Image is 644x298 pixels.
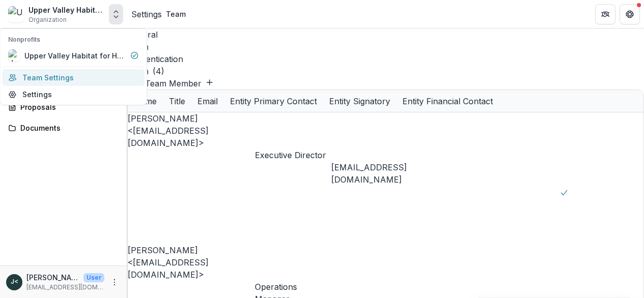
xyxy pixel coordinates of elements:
div: Entity Financial Contact [396,90,499,112]
div: Title [163,90,191,112]
a: Documents [4,120,123,136]
div: Entity Primary Contact [224,95,323,107]
a: Settings [131,8,162,20]
div: [PERSON_NAME] <[EMAIL_ADDRESS][DOMAIN_NAME]> [128,112,255,149]
div: Entity Primary Contact [224,90,323,112]
div: Email [191,90,224,112]
button: Open entity switcher [109,4,123,24]
div: Joe Denny <info@uvhabitat.org> [11,279,18,285]
nav: breadcrumb [131,7,190,21]
button: Add Team Member [127,77,214,90]
button: More [108,276,121,288]
a: Authentication [127,53,644,65]
div: Entity Signatory [323,90,396,112]
div: Executive Director [255,149,331,161]
p: ( 4 ) [153,65,164,77]
a: Team [127,41,644,53]
img: Upper Valley Habitat for Humanity [8,6,24,22]
div: Entity Signatory [323,95,396,107]
div: Entity Financial Contact [396,95,499,107]
p: User [83,273,104,282]
div: Documents [20,123,114,133]
p: [PERSON_NAME] <[EMAIL_ADDRESS][DOMAIN_NAME]> [26,272,79,283]
div: [PERSON_NAME] <[EMAIL_ADDRESS][DOMAIN_NAME]> [128,244,255,281]
div: Proposals [20,102,114,112]
p: [EMAIL_ADDRESS][DOMAIN_NAME] [26,283,104,292]
div: Team [166,9,186,19]
button: Get Help [620,4,640,24]
div: Email [191,95,224,107]
div: Title [163,95,191,107]
a: General [127,28,644,41]
div: [EMAIL_ADDRESS][DOMAIN_NAME] [331,161,458,186]
span: Organization [28,15,67,24]
div: Upper Valley Habitat for Humanity [28,5,105,15]
a: Proposals [4,99,123,115]
button: Partners [595,4,616,24]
